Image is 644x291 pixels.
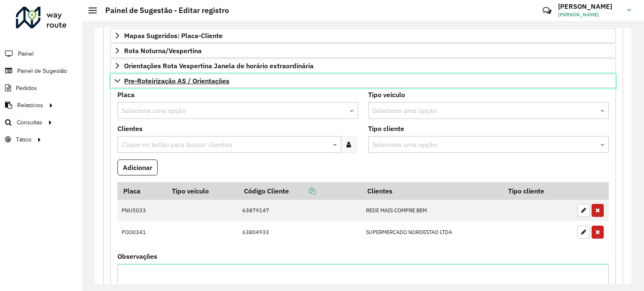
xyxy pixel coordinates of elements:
[117,251,157,261] label: Observações
[16,135,31,144] span: Tático
[117,90,135,100] label: Placa
[17,118,42,127] span: Consultas
[97,6,229,15] h2: Painel de Sugestão - Editar registro
[124,77,229,84] span: Pre-Roteirização AS / Orientações
[117,200,166,221] td: PNU5033
[18,49,34,58] span: Painel
[368,90,405,100] label: Tipo veículo
[110,74,616,88] a: Pre-Roteirização AS / Orientações
[362,182,503,200] th: Clientes
[362,200,503,221] td: REDE MAIS COMPRE BEM
[17,101,43,110] span: Relatórios
[110,59,616,73] a: Orientações Rota Vespertina Janela de horário extraordinária
[289,187,316,195] a: Copiar
[166,182,238,200] th: Tipo veículo
[117,124,143,134] label: Clientes
[117,182,166,200] th: Placa
[238,182,362,200] th: Código Cliente
[124,32,223,39] span: Mapas Sugeridos: Placa-Cliente
[16,84,37,93] span: Pedidos
[502,182,573,200] th: Tipo cliente
[117,221,166,243] td: POO0341
[368,124,404,134] label: Tipo cliente
[362,221,503,243] td: SUPERMERCADO NORDESTAO LTDA
[110,28,616,43] a: Mapas Sugeridos: Placa-Cliente
[110,44,616,58] a: Rota Noturna/Vespertina
[238,200,362,221] td: 63879147
[124,47,202,54] span: Rota Noturna/Vespertina
[558,3,621,10] h3: [PERSON_NAME]
[117,160,158,175] button: Adicionar
[124,62,314,69] span: Orientações Rota Vespertina Janela de horário extraordinária
[17,67,67,75] span: Painel de Sugestão
[538,2,556,20] a: Contato Rápido
[238,221,362,243] td: 63804933
[558,11,621,18] span: [PERSON_NAME]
